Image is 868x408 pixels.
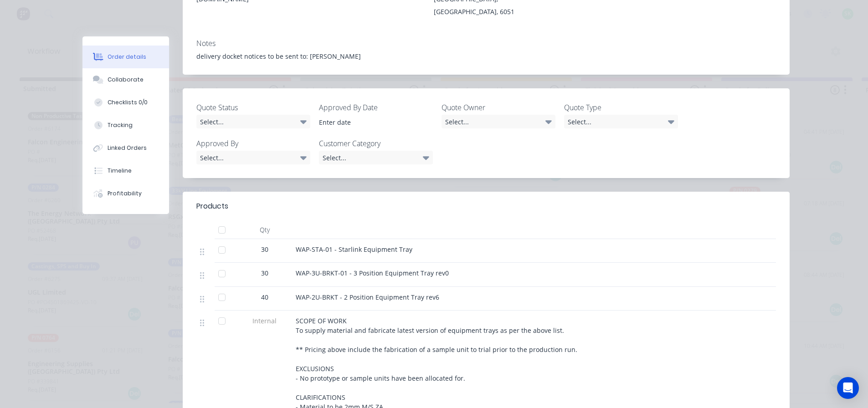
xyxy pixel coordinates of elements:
div: Qty [237,221,292,239]
div: Select... [196,115,310,128]
span: WAP-STA-01 - Starlink Equipment Tray [296,245,412,254]
div: Tracking [108,121,133,129]
input: Enter date [313,115,426,129]
span: Internal [241,316,288,326]
div: Select... [196,151,310,164]
div: delivery docket notices to be sent to: [PERSON_NAME] [196,51,776,61]
span: 30 [261,268,268,278]
button: Order details [82,46,169,68]
span: 30 [261,245,268,254]
button: Linked Orders [82,137,169,159]
div: Select... [564,115,678,128]
button: Profitability [82,182,169,205]
div: Select... [319,151,433,164]
div: Open Intercom Messenger [837,377,859,399]
span: WAP-2U-BRKT - 2 Position Equipment Tray rev6 [296,293,439,301]
span: 40 [261,292,268,302]
div: Timeline [108,167,132,175]
label: Approved By Date [319,102,433,113]
div: Products [196,201,228,212]
button: Timeline [82,159,169,182]
label: Approved By [196,138,310,149]
button: Tracking [82,114,169,137]
label: Quote Status [196,102,310,113]
div: Order details [108,53,146,61]
button: Collaborate [82,68,169,91]
label: Quote Owner [442,102,555,113]
div: Select... [442,115,555,128]
div: Linked Orders [108,144,147,152]
span: WAP-3U-BRKT-01 - 3 Position Equipment Tray rev0 [296,269,449,277]
div: Notes [196,39,776,48]
label: Quote Type [564,102,678,113]
div: Profitability [108,189,142,198]
button: Checklists 0/0 [82,91,169,114]
div: Collaborate [108,76,144,84]
div: Checklists 0/0 [108,98,148,107]
label: Customer Category [319,138,433,149]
